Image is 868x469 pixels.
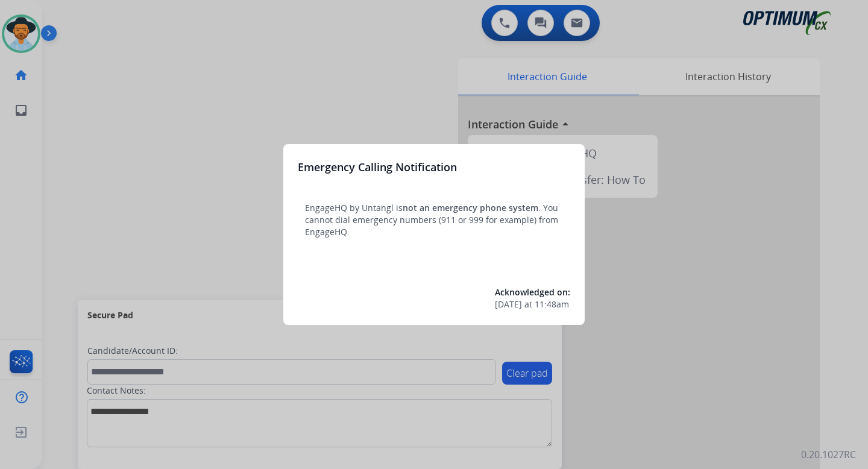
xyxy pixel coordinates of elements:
span: 11:48am [535,298,569,310]
div: at [495,298,570,310]
span: [DATE] [495,298,522,310]
h3: Emergency Calling Notification [298,159,457,175]
span: Acknowledged on: [495,286,570,298]
p: 0.20.1027RC [801,447,856,462]
p: EngageHQ by Untangl is . You cannot dial emergency numbers (911 or 999 for example) from EngageHQ. [305,202,563,238]
span: not an emergency phone system [403,202,538,213]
